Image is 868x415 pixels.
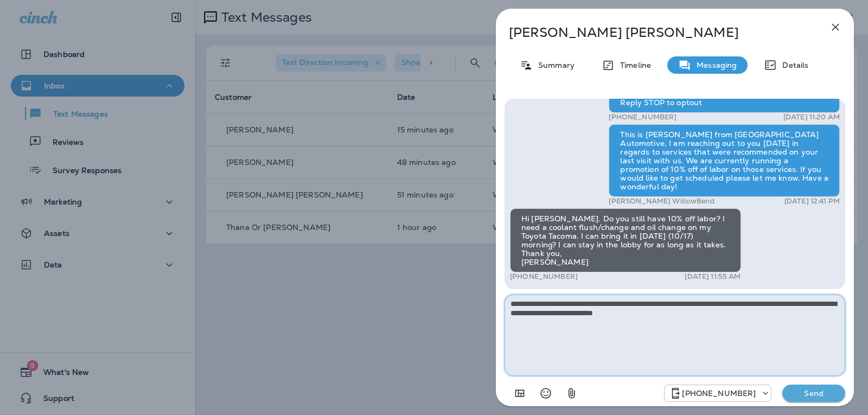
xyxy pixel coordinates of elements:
p: Details [777,61,808,69]
p: [PERSON_NAME] WillowBend [609,197,714,206]
button: Send [782,385,845,402]
p: Send [791,388,837,398]
button: Add in a premade template [509,382,531,404]
p: [DATE] 12:41 PM [784,197,840,206]
p: [PHONE_NUMBER] [682,389,756,398]
p: Summary [533,61,575,69]
p: [DATE] 11:20 AM [783,113,840,122]
p: Messaging [691,61,737,69]
p: [PHONE_NUMBER] [510,272,578,281]
p: [DATE] 11:55 AM [685,272,741,281]
div: This is [PERSON_NAME] from [GEOGRAPHIC_DATA] Automotive, I am reaching out to you [DATE] in regar... [609,124,840,197]
p: [PHONE_NUMBER] [609,113,676,122]
div: Hi [PERSON_NAME]. Do you still have 10% off labor? I need a coolant flush/change and oil change o... [510,208,741,272]
div: +1 (813) 497-4455 [665,387,771,400]
button: Select an emoji [535,382,557,404]
p: Timeline [615,61,651,69]
p: [PERSON_NAME] [PERSON_NAME] [509,25,805,40]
